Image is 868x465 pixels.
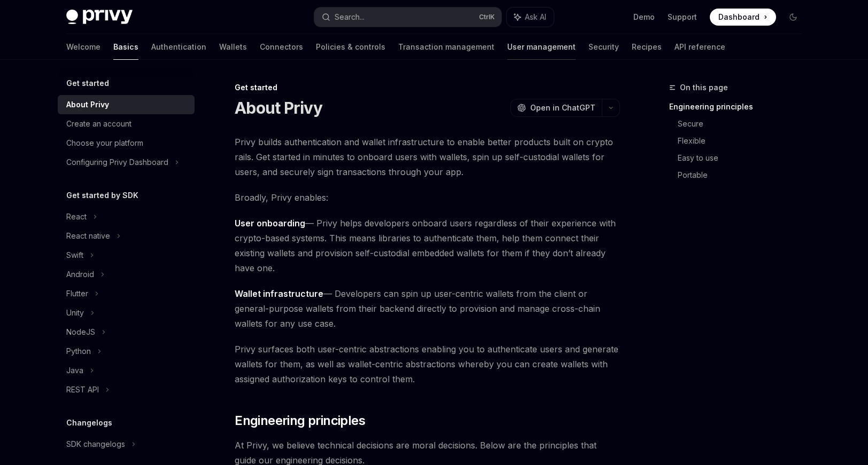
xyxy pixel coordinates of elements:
[235,218,305,228] strong: User onboarding
[235,82,620,93] div: Get started
[58,114,195,133] a: Create an account
[398,34,494,60] a: Transaction management
[66,249,83,262] div: Swift
[66,117,131,130] div: Create an account
[314,7,501,27] button: Search...CtrlK
[675,34,725,60] a: API reference
[785,9,802,26] button: Toggle dark mode
[66,77,109,90] h5: Get started
[669,98,810,115] a: Engineering principles
[633,12,655,22] a: Demo
[479,13,495,21] span: Ctrl K
[151,34,206,60] a: Authentication
[678,167,810,184] a: Portable
[316,34,385,60] a: Policies & controls
[58,133,195,153] a: Choose your platform
[235,190,620,205] span: Broadly, Privy enables:
[66,345,91,358] div: Python
[260,34,303,60] a: Connectors
[235,288,323,299] strong: Wallet infrastructure
[678,149,810,167] a: Easy to use
[632,34,662,60] a: Recipes
[58,95,195,114] a: About Privy
[66,210,87,223] div: React
[530,103,595,113] span: Open in ChatGPT
[66,268,94,281] div: Android
[66,364,83,377] div: Java
[668,12,697,22] a: Support
[66,230,110,242] div: React native
[588,34,619,60] a: Security
[219,34,247,60] a: Wallets
[680,81,728,94] span: On this page
[113,34,138,60] a: Basics
[66,287,88,300] div: Flutter
[66,98,109,111] div: About Privy
[710,9,776,26] a: Dashboard
[718,12,759,22] span: Dashboard
[678,132,810,149] a: Flexible
[235,286,620,331] span: — Developers can spin up user-centric wallets from the client or general-purpose wallets from the...
[678,115,810,132] a: Secure
[66,156,168,169] div: Configuring Privy Dashboard
[235,342,620,387] span: Privy surfaces both user-centric abstractions enabling you to authenticate users and generate wal...
[507,7,554,27] button: Ask AI
[510,99,602,117] button: Open in ChatGPT
[235,216,620,275] span: — Privy helps developers onboard users regardless of their experience with crypto-based systems. ...
[235,412,365,429] span: Engineering principles
[335,11,365,23] div: Search...
[66,438,125,451] div: SDK changelogs
[66,383,99,396] div: REST API
[66,10,133,25] img: dark logo
[66,326,95,338] div: NodeJS
[507,34,576,60] a: User management
[525,12,546,22] span: Ask AI
[235,135,620,179] span: Privy builds authentication and wallet infrastructure to enable better products built on crypto r...
[66,189,138,202] h5: Get started by SDK
[66,34,100,60] a: Welcome
[66,416,112,429] h5: Changelogs
[66,306,84,319] div: Unity
[66,137,143,149] div: Choose your platform
[235,98,322,117] h1: About Privy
